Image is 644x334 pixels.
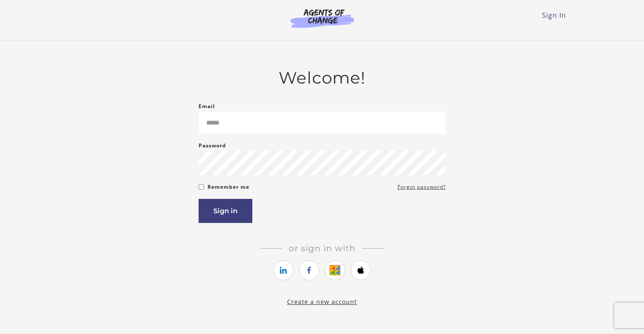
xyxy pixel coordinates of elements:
label: Password [199,141,226,151]
a: https://courses.thinkific.com/users/auth/google?ss%5Breferral%5D=&ss%5Buser_return_to%5D=&ss%5Bvi... [325,260,345,280]
a: https://courses.thinkific.com/users/auth/apple?ss%5Breferral%5D=&ss%5Buser_return_to%5D=&ss%5Bvis... [351,260,371,280]
span: Or sign in with [282,243,362,253]
button: Sign in [199,199,252,223]
a: Forgot password? [398,182,446,192]
a: Sign In [542,11,566,20]
img: Agents of Change Logo [282,8,363,28]
label: Email [199,101,215,111]
a: https://courses.thinkific.com/users/auth/facebook?ss%5Breferral%5D=&ss%5Buser_return_to%5D=&ss%5B... [299,260,319,280]
label: Remember me [207,182,249,192]
a: Create a new account [287,298,357,306]
h2: Welcome! [199,68,446,88]
a: https://courses.thinkific.com/users/auth/linkedin?ss%5Breferral%5D=&ss%5Buser_return_to%5D=&ss%5B... [273,260,293,280]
